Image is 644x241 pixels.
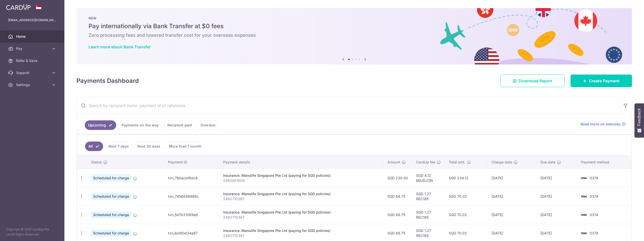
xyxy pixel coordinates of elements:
span: Scheduled for charge [91,193,131,200]
span: Read more on statuses [581,122,621,127]
td: SGD 68.75 [383,205,412,224]
span: Status [91,160,102,165]
span: Amount [387,160,400,165]
img: Bank Card [579,175,589,181]
td: [DATE] [536,187,577,205]
td: SGD 234.12 [445,169,488,187]
th: Payment ID [164,156,219,169]
div: Insurance. Manulife Singapore Pte Ltd (paying for SGD policies) [223,228,379,233]
td: [DATE] [488,169,536,187]
a: Download Report [500,75,565,87]
p: [EMAIL_ADDRESS][DOMAIN_NAME] [8,18,56,23]
td: txn_76becbf8dc8 [164,169,219,187]
td: txn_7456649986c [164,187,219,205]
div: Insurance. Manulife Singapore Pte Ltd (paying for SGD policies) [223,210,379,215]
a: Recipient paid [164,120,195,130]
td: [DATE] [488,205,536,224]
td: SGD 1.27 REC185 [412,205,445,224]
span: Due date [540,160,555,165]
a: More than 1 month [166,142,205,151]
div: Insurance. Manulife Singapore Pte Ltd (paying for SGD policies) [223,191,379,196]
h6: Zero processing fees and lowered transfer cost for your overseas expenses [89,32,620,38]
span: Settings [16,82,49,87]
a: Payments on the way [118,120,162,130]
img: CardUp [6,4,31,10]
p: 2492710367 [223,196,379,201]
span: Charge date [492,160,512,165]
span: Scheduled for charge [91,230,131,237]
td: [DATE] [536,169,577,187]
a: Overdue [197,120,219,130]
td: SGD 70.02 [445,205,488,224]
p: NEW [89,16,620,20]
span: Support [16,70,49,75]
span: Feedback [637,108,641,126]
a: Read more on statuses [581,122,626,127]
input: Search by recipient name, payment id or reference [77,97,620,114]
a: Create Payment [571,75,632,87]
a: Upcoming [85,120,116,130]
th: Payment method [577,156,631,169]
span: 0374 [590,194,598,198]
td: txn_5d7b31069e6 [164,205,219,224]
td: [DATE] [536,205,577,224]
p: 2492710367 [223,233,379,238]
span: 0374 [590,231,598,235]
button: Feedback - Show survey [634,103,644,137]
img: Bank Card [579,230,589,236]
img: Bank Card [579,212,589,218]
p: 2450901909 [223,178,379,183]
h5: Pay internationally via Bank Transfer at $0 fees [89,22,620,30]
span: Home [16,34,49,39]
img: Bank transfer banner [76,8,632,64]
td: [DATE] [488,187,536,205]
th: Payment details [219,156,383,169]
span: Refer & Save [16,58,49,63]
span: CardUp fee [416,160,435,165]
span: Scheduled for charge [91,211,131,218]
h4: Payments Dashboard [76,76,139,85]
span: 0374 [590,176,598,180]
span: 0374 [590,213,598,217]
span: Total amt. [449,160,465,165]
span: Download Report [519,78,552,84]
p: 2492710367 [223,215,379,220]
a: All [85,142,103,151]
img: Bank Card [579,193,589,199]
a: Learn more about Bank Transfer [89,44,151,49]
td: SGD 230.00 [383,169,412,187]
td: SGD 1.27 REC185 [412,187,445,205]
td: SGD 4.12 MILELION [412,169,445,187]
td: SGD 70.02 [445,187,488,205]
span: Scheduled for charge [91,175,131,182]
span: Pay [16,46,49,51]
a: Next 30 days [134,142,164,151]
td: SGD 68.75 [383,187,412,205]
div: Insurance. Manulife Singapore Pte Ltd (paying for SGD policies) [223,173,379,178]
a: Next 7 days [105,142,132,151]
span: Create Payment [589,78,620,84]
